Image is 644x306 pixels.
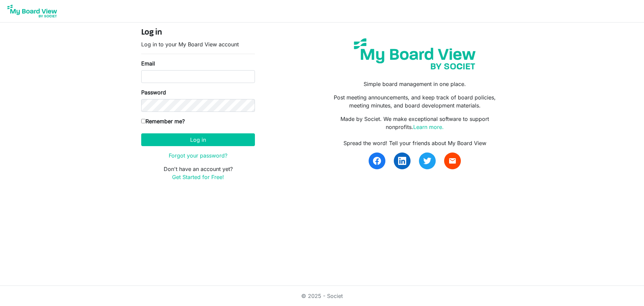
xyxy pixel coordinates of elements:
img: facebook.svg [373,157,381,165]
p: Post meeting announcements, and keep track of board policies, meeting minutes, and board developm... [327,93,503,110]
p: Log in to your My Board View account [141,40,255,48]
div: Spread the word! Tell your friends about My Board View [327,139,503,147]
img: linkedin.svg [398,157,406,165]
input: Remember me? [141,119,146,123]
a: Learn more. [413,124,444,130]
button: Log in [141,133,255,146]
p: Simple board management in one place. [327,80,503,88]
a: Get Started for Free! [172,174,224,180]
h4: Log in [141,28,255,38]
img: twitter.svg [423,157,431,165]
a: © 2025 - Societ [301,293,343,299]
label: Remember me? [141,117,185,125]
img: My Board View Logo [5,3,59,19]
a: Forgot your password? [169,152,227,159]
span: email [448,157,457,165]
p: Don't have an account yet? [141,165,255,181]
label: Email [141,59,155,68]
p: Made by Societ. We make exceptional software to support nonprofits. [327,115,503,131]
img: my-board-view-societ.svg [349,33,481,75]
label: Password [141,88,166,96]
a: email [444,152,461,169]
